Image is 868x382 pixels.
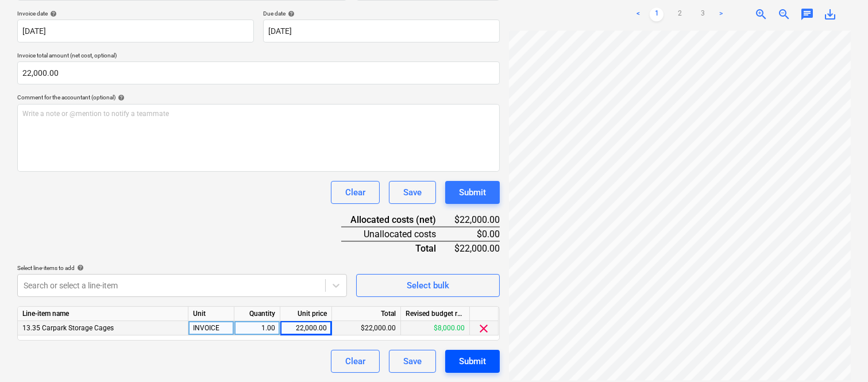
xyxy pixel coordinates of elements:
input: Invoice total amount (net cost, optional) [17,61,500,84]
a: Next page [714,7,728,21]
span: help [75,264,84,271]
div: Line-item name [18,307,188,321]
input: Due date not specified [263,20,500,43]
button: Save [389,181,436,204]
span: zoom_out [777,7,791,21]
div: Clear [345,185,365,200]
div: Comment for the accountant (optional) [17,94,500,101]
div: Due date [263,10,500,17]
div: Select bulk [407,278,449,293]
span: save_alt [823,7,837,21]
a: Previous page [631,7,645,21]
div: Submit [459,185,486,200]
div: $0.00 [454,227,500,241]
div: Invoice date [17,10,254,17]
span: clear [477,322,491,335]
div: Save [403,185,422,200]
div: Quantity [234,307,280,321]
button: Submit [445,181,500,204]
div: Unit [188,307,234,321]
input: Invoice date not specified [17,20,254,43]
div: Total [341,241,454,255]
div: Total [332,307,401,321]
a: Page 3 [696,7,709,21]
button: Clear [331,181,380,204]
span: help [115,94,125,101]
a: Page 1 is your current page [650,7,663,21]
div: Revised budget remaining [401,307,470,321]
a: Page 2 [673,7,686,21]
div: Allocated costs (net) [341,213,454,227]
span: help [286,10,295,17]
button: Submit [445,350,500,373]
div: Select line-items to add [17,264,347,272]
div: Clear [345,354,365,369]
button: Save [389,350,436,373]
span: zoom_in [754,7,768,21]
div: Submit [459,354,486,369]
div: $22,000.00 [454,213,500,227]
p: Invoice total amount (net cost, optional) [17,52,500,61]
span: help [48,10,57,17]
div: $8,000.00 [401,321,470,335]
div: Unallocated costs [341,227,454,241]
div: 22,000.00 [285,321,327,335]
div: Save [403,354,422,369]
span: 13.35 Carpark Storage Cages [22,324,114,332]
div: $22,000.00 [454,241,500,255]
div: INVOICE [188,321,234,335]
iframe: Chat Widget [811,327,868,382]
div: Unit price [280,307,332,321]
div: $22,000.00 [332,321,401,335]
div: 1.00 [239,321,275,335]
button: Select bulk [356,274,500,297]
button: Clear [331,350,380,373]
span: chat [800,7,814,21]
